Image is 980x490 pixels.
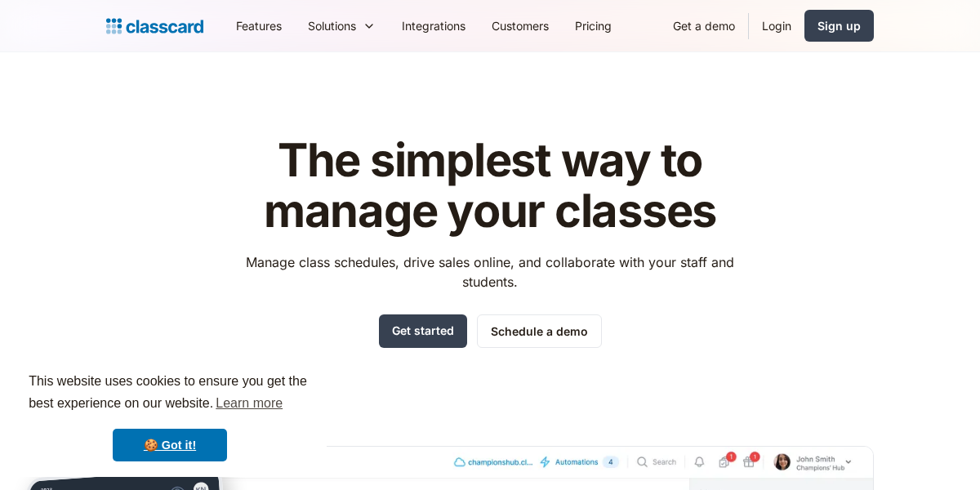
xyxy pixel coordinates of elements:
[379,314,467,348] a: Get started
[231,136,750,236] h1: The simplest way to manage your classes
[660,7,748,44] a: Get a demo
[817,17,861,34] div: Sign up
[804,10,874,42] a: Sign up
[213,391,285,416] a: learn more about cookies
[389,7,479,44] a: Integrations
[477,314,602,348] a: Schedule a demo
[308,17,356,34] div: Solutions
[479,7,562,44] a: Customers
[29,372,311,416] span: This website uses cookies to ensure you get the best experience on our website.
[13,356,327,477] div: cookieconsent
[562,7,625,44] a: Pricing
[106,15,203,38] a: Logo
[295,7,389,44] div: Solutions
[231,252,750,292] p: Manage class schedules, drive sales online, and collaborate with your staff and students.
[113,429,227,461] a: dismiss cookie message
[749,7,804,44] a: Login
[223,7,295,44] a: Features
